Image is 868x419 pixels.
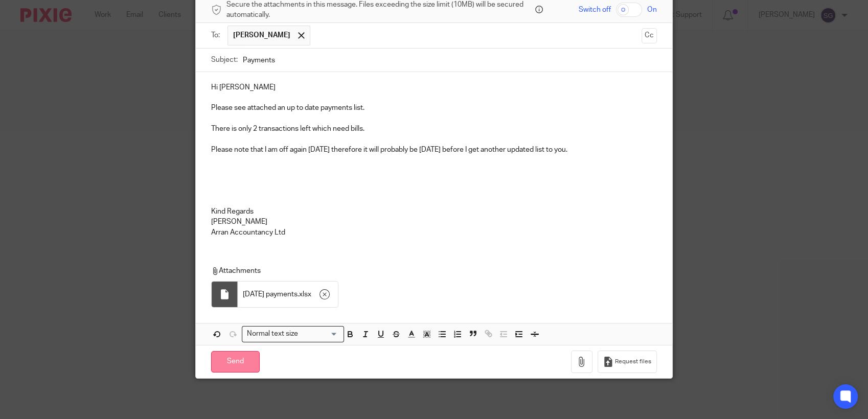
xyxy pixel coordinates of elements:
[211,206,657,217] p: Kind Regards
[211,217,657,227] p: [PERSON_NAME]
[579,5,611,15] span: Switch off
[211,103,657,113] p: Please see attached an up to date payments list.
[242,326,344,342] div: Search for option
[211,145,657,155] p: Please note that I am off again [DATE] therefore it will probably be [DATE] before I get another ...
[211,227,657,238] p: Arran Accountancy Ltd
[211,124,657,134] p: There is only 2 transactions left which need bills.
[301,329,338,339] input: Search for option
[233,30,290,40] span: [PERSON_NAME]
[211,30,222,40] label: To:
[211,55,238,65] label: Subject:
[598,351,657,374] button: Request files
[615,358,651,366] span: Request files
[243,289,298,299] span: [DATE] payments
[211,266,648,276] p: Attachments
[211,351,260,373] input: Send
[244,329,300,339] span: Normal text size
[299,289,311,299] span: xlsx
[647,5,657,15] span: On
[238,282,338,307] div: .
[211,82,657,92] p: Hi [PERSON_NAME]
[642,28,657,43] button: Cc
